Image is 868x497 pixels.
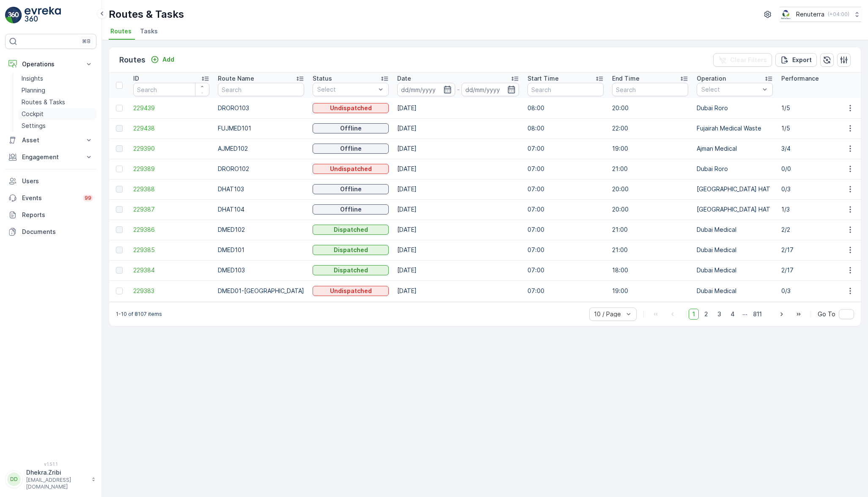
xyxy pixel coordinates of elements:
a: 229389 [133,165,209,173]
p: Operation [697,74,726,83]
p: 07:00 [527,205,604,214]
p: Date [397,74,411,83]
td: [DATE] [393,179,523,199]
p: Dispatched [334,246,368,254]
input: dd/mm/yyyy [397,83,455,96]
a: 229385 [133,246,209,254]
a: Events99 [5,190,96,206]
p: Fujairah Medical Waste [697,124,773,133]
p: Users [22,177,93,185]
span: Routes [110,27,132,35]
p: DMED01-[GEOGRAPHIC_DATA] [218,287,304,295]
td: [DATE] [393,199,523,220]
a: Cockpit [18,108,96,120]
p: 07:00 [527,144,604,153]
p: Dhekra.Zribi [26,468,87,477]
p: Select [701,85,760,94]
p: 08:00 [527,124,604,133]
div: Toggle Row Selected [116,267,123,274]
img: logo [5,7,22,24]
p: Add [162,55,174,64]
div: Toggle Row Selected [116,247,123,253]
p: 07:00 [527,266,604,274]
p: Dubai Roro [697,165,773,173]
p: Export [792,56,812,64]
p: Operations [22,60,80,68]
input: Search [218,83,304,96]
p: FUJMED101 [218,124,304,133]
button: Asset [5,132,96,149]
span: 229438 [133,124,209,133]
a: 229439 [133,104,209,112]
a: Planning [18,84,96,96]
p: 99 [85,195,91,201]
a: 229384 [133,266,209,274]
a: 229383 [133,287,209,295]
p: 1/3 [781,205,857,214]
a: Documents [5,223,96,240]
p: 3/4 [781,144,857,153]
p: DHAT103 [218,185,304,193]
button: Dispatched [313,265,389,275]
p: Insights [22,74,43,83]
p: Routes & Tasks [109,8,184,21]
button: Engagement [5,149,96,166]
p: DMED101 [218,246,304,254]
p: 07:00 [527,246,604,254]
td: [DATE] [393,280,523,301]
a: Routes & Tasks [18,96,96,108]
td: [DATE] [393,240,523,260]
div: Toggle Row Selected [116,206,123,213]
p: 21:00 [612,165,688,173]
p: 2/17 [781,246,857,254]
span: 1 [689,309,699,320]
p: 07:00 [527,165,604,173]
button: Undispatched [313,164,389,174]
td: [DATE] [393,159,523,179]
img: Screenshot_2024-07-26_at_13.33.01.png [780,10,793,19]
p: Dubai Medical [697,225,773,234]
p: Offline [340,185,362,193]
p: Performance [781,74,819,83]
a: Users [5,173,96,190]
p: 20:00 [612,185,688,193]
p: Dubai Medical [697,287,773,295]
p: Start Time [527,74,559,83]
p: 07:00 [527,185,604,193]
button: Offline [313,144,389,154]
p: 1/5 [781,124,857,133]
p: 08:00 [527,104,604,112]
a: 229390 [133,144,209,153]
button: Dispatched [313,225,389,235]
p: [EMAIL_ADDRESS][DOMAIN_NAME] [26,477,87,490]
p: 1-10 of 8107 items [116,311,162,318]
a: 229387 [133,205,209,214]
p: Cockpit [22,110,44,118]
p: 20:00 [612,205,688,214]
p: 19:00 [612,144,688,153]
p: Dispatched [334,225,368,234]
p: Asset [22,136,80,144]
div: Toggle Row Selected [116,166,123,172]
a: 229388 [133,185,209,193]
p: ID [133,74,139,83]
p: Planning [22,86,45,95]
p: 20:00 [612,104,688,112]
input: Search [133,83,209,96]
p: - [457,84,460,95]
p: 19:00 [612,287,688,295]
p: 21:00 [612,246,688,254]
td: [DATE] [393,118,523,139]
p: Route Name [218,74,254,83]
p: ⌘B [82,38,91,45]
p: 0/3 [781,185,857,193]
button: Export [775,53,817,67]
p: Renuterra [796,10,824,19]
p: Status [313,74,332,83]
p: Dispatched [334,266,368,274]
